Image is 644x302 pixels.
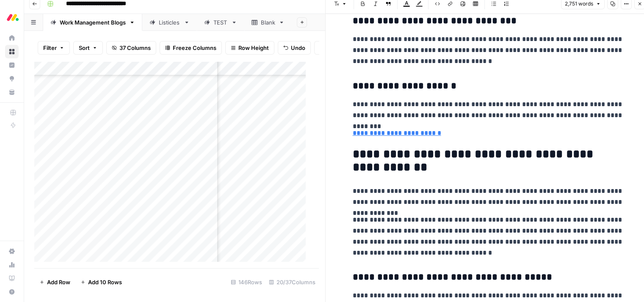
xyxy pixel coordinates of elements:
button: 37 Columns [106,41,156,55]
img: Monday.com Logo [5,10,20,25]
button: Filter [38,41,70,55]
div: Blank [261,18,275,27]
a: TEST [197,14,244,31]
button: Add Row [34,275,75,289]
span: Sort [79,44,90,52]
span: 37 Columns [119,44,151,52]
a: Usage [5,258,19,272]
div: 146 Rows [227,275,265,289]
a: Listicles [142,14,197,31]
a: Browse [5,45,19,58]
span: Freeze Columns [173,44,216,52]
span: Add Row [47,278,70,286]
div: 20/37 Columns [265,275,319,289]
span: Add 10 Rows [88,278,122,286]
a: Blank [244,14,292,31]
span: Row Height [238,44,269,52]
button: Freeze Columns [160,41,222,55]
button: Help + Support [5,285,19,299]
span: Filter [43,44,57,52]
a: Insights [5,58,19,72]
button: Undo [278,41,311,55]
button: Add 10 Rows [75,275,127,289]
a: Settings [5,244,19,258]
div: TEST [213,18,228,27]
a: Learning Hub [5,272,19,285]
span: Undo [291,44,305,52]
a: Your Data [5,85,19,99]
div: Listicles [159,18,180,27]
a: Home [5,31,19,45]
button: Sort [73,41,103,55]
a: Opportunities [5,72,19,85]
div: Work Management Blogs [60,18,126,27]
button: Workspace: Monday.com [5,7,19,28]
button: Row Height [225,41,274,55]
a: Work Management Blogs [43,14,142,31]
